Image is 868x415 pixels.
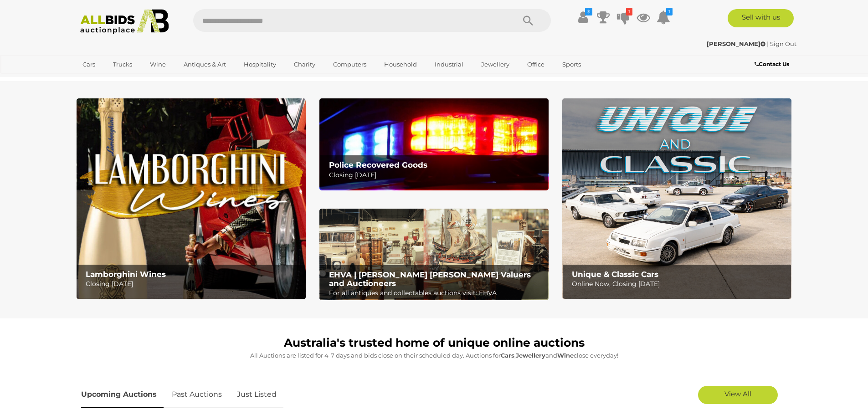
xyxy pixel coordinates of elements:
[707,40,767,47] a: [PERSON_NAME]
[576,9,590,26] a: $
[77,98,306,299] img: Lamborghini Wines
[329,160,427,169] b: Police Recovered Goods
[516,352,545,359] strong: Jewellery
[556,57,587,72] a: Sports
[755,61,789,67] b: Contact Us
[378,57,423,72] a: Household
[616,9,630,26] a: 1
[626,8,632,15] i: 1
[319,98,549,190] img: Police Recovered Goods
[77,57,101,72] a: Cars
[724,389,751,398] span: View All
[319,209,549,301] a: EHVA | Evans Hastings Valuers and Auctioneers EHVA | [PERSON_NAME] [PERSON_NAME] Valuers and Auct...
[329,287,544,299] p: For all antiques and collectables auctions visit: EHVA
[557,352,574,359] strong: Wine
[77,72,153,87] a: [GEOGRAPHIC_DATA]
[770,40,796,47] a: Sign Out
[327,57,372,72] a: Computers
[81,381,164,408] a: Upcoming Auctions
[288,57,321,72] a: Charity
[666,8,673,15] i: 1
[329,270,531,288] b: EHVA | [PERSON_NAME] [PERSON_NAME] Valuers and Auctioneers
[178,57,232,72] a: Antiques & Art
[755,59,791,69] a: Contact Us
[75,9,174,34] img: Allbids.com.au
[521,57,550,72] a: Office
[657,9,670,26] a: 1
[81,350,787,361] p: All Auctions are listed for 4-7 days and bids close on their scheduled day. Auctions for , and cl...
[585,8,592,15] i: $
[562,98,791,299] a: Unique & Classic Cars Unique & Classic Cars Online Now, Closing [DATE]
[505,9,551,32] button: Search
[707,40,765,47] strong: [PERSON_NAME]
[767,40,769,47] span: |
[501,352,514,359] strong: Cars
[728,9,794,27] a: Sell with us
[144,57,172,72] a: Wine
[81,337,787,349] h1: Australia's trusted home of unique online auctions
[329,169,544,181] p: Closing [DATE]
[107,57,138,72] a: Trucks
[319,209,549,301] img: EHVA | Evans Hastings Valuers and Auctioneers
[230,381,283,408] a: Just Listed
[475,57,515,72] a: Jewellery
[77,98,306,299] a: Lamborghini Wines Lamborghini Wines Closing [DATE]
[238,57,282,72] a: Hospitality
[86,270,166,279] b: Lamborghini Wines
[319,98,549,190] a: Police Recovered Goods Police Recovered Goods Closing [DATE]
[562,98,791,299] img: Unique & Classic Cars
[572,278,786,290] p: Online Now, Closing [DATE]
[698,386,778,404] a: View All
[165,381,229,408] a: Past Auctions
[429,57,469,72] a: Industrial
[86,278,300,290] p: Closing [DATE]
[572,270,658,279] b: Unique & Classic Cars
